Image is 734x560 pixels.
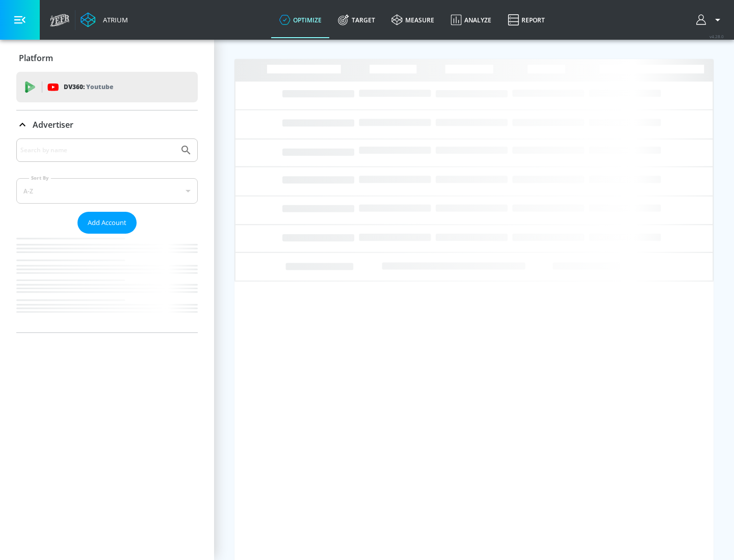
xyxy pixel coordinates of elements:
a: Report [500,2,553,38]
div: Advertiser [16,138,198,332]
div: Advertiser [16,110,198,139]
input: Search by name [20,144,175,157]
div: DV360: Youtube [16,72,198,102]
p: Youtube [86,81,113,92]
label: Sort By [29,175,51,181]
button: Add Account [77,212,137,234]
p: Platform [19,52,53,64]
nav: list of Advertiser [16,234,198,332]
div: A-Z [16,178,198,204]
div: Atrium [99,15,128,24]
a: optimize [271,2,330,38]
p: DV360: [64,81,113,93]
p: Advertiser [33,119,73,130]
a: Analyze [442,2,500,38]
a: measure [383,2,442,38]
span: Add Account [88,217,126,229]
a: Target [330,2,383,38]
a: Atrium [81,12,128,27]
div: Platform [16,44,198,72]
span: v 4.28.0 [710,34,724,39]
